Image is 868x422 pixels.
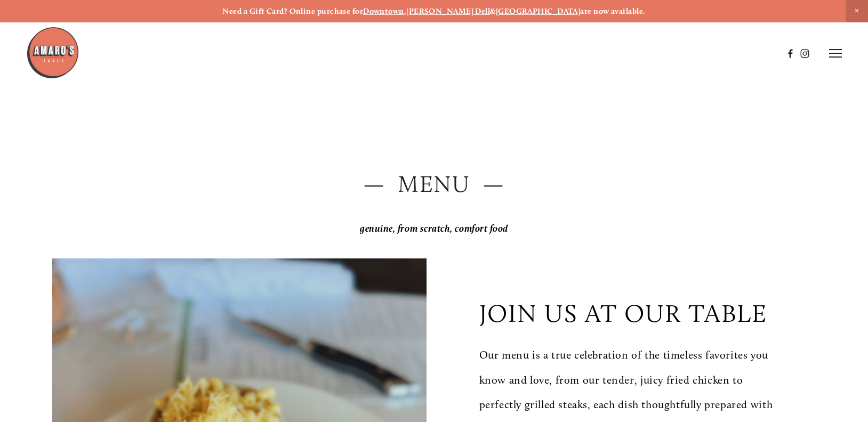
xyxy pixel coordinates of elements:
p: join us at our table [479,298,768,328]
a: [PERSON_NAME] Dell [406,6,490,16]
strong: Need a Gift Card? Online purchase for [222,6,363,16]
img: Amaro's Table [26,26,79,79]
strong: are now available. [580,6,645,16]
h2: — Menu — [52,168,816,201]
a: Downtown [363,6,404,16]
strong: , [404,6,406,16]
em: genuine, from scratch, comfort food [360,223,508,234]
strong: & [490,6,495,16]
a: [GEOGRAPHIC_DATA] [496,6,581,16]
